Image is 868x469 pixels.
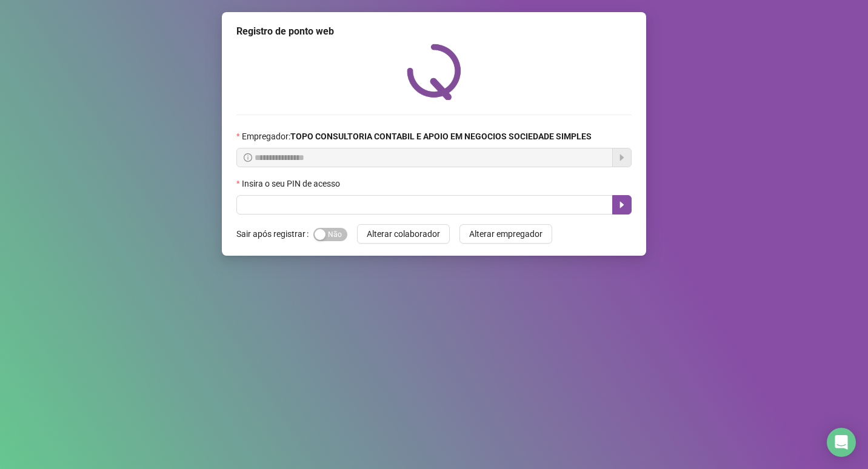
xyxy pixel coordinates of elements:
[242,130,592,143] span: Empregador :
[407,44,461,100] img: QRPoint
[367,227,440,241] span: Alterar colaborador
[459,224,552,244] button: Alterar empregador
[236,177,348,190] label: Insira o seu PIN de acesso
[469,227,542,241] span: Alterar empregador
[244,153,252,162] span: info-circle
[236,224,313,244] label: Sair após registrar
[236,24,632,39] div: Registro de ponto web
[617,200,627,210] span: caret-right
[290,131,592,141] strong: TOPO CONSULTORIA CONTABIL E APOIO EM NEGOCIOS SOCIEDADE SIMPLES
[827,428,856,457] div: Open Intercom Messenger
[357,224,450,244] button: Alterar colaborador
